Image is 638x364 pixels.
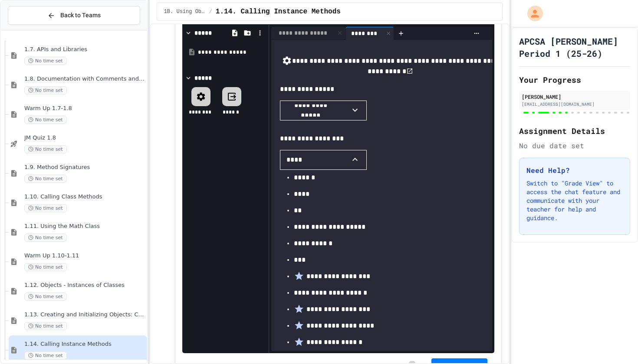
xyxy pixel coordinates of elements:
span: Warm Up 1.10-1.11 [24,252,145,260]
span: / [209,8,212,15]
div: No due date set [519,140,630,151]
span: Back to Teams [60,11,101,20]
span: No time set [24,116,67,124]
span: Warm Up 1.7-1.8 [24,105,145,112]
h2: Assignment Details [519,125,630,137]
span: No time set [24,145,67,153]
span: 1.8. Documentation with Comments and Preconditions [24,75,145,83]
button: Back to Teams [8,6,140,25]
span: 1.9. Method Signatures [24,164,145,171]
span: No time set [24,175,67,183]
span: No time set [24,322,67,330]
h1: APCSA [PERSON_NAME] Period 1 (25-26) [519,35,630,59]
span: No time set [24,292,67,301]
p: Switch to "Grade View" to access the chat feature and communicate with your teacher for help and ... [526,179,623,222]
span: 1.11. Using the Math Class [24,223,145,230]
span: 1.7. APIs and Libraries [24,46,145,53]
span: 1B. Using Objects [164,8,206,15]
span: 1.14. Calling Instance Methods [24,341,145,348]
span: No time set [24,86,67,94]
h2: Your Progress [519,74,630,86]
span: No time set [24,57,67,65]
div: [EMAIL_ADDRESS][DOMAIN_NAME] [522,101,628,107]
h3: Need Help? [526,165,623,175]
span: JM Quiz 1.8 [24,134,145,142]
div: [PERSON_NAME] [522,93,628,101]
span: 1.10. Calling Class Methods [24,193,145,201]
span: No time set [24,234,67,242]
span: No time set [24,204,67,212]
span: No time set [24,263,67,271]
span: 1.12. Objects - Instances of Classes [24,282,145,289]
div: My Account [518,3,545,23]
span: 1.13. Creating and Initializing Objects: Constructors [24,311,145,318]
span: No time set [24,351,67,360]
span: 1.14. Calling Instance Methods [216,6,341,17]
